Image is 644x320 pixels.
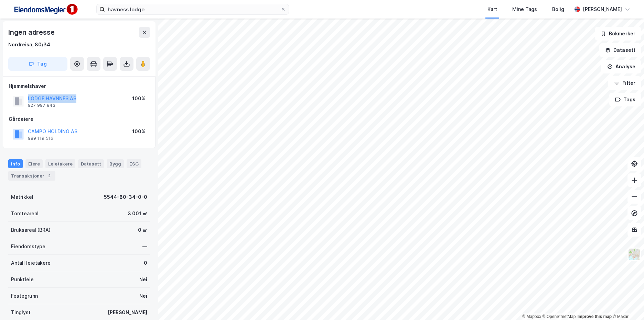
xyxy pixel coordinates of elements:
div: Punktleie [11,275,34,284]
button: Datasett [599,43,641,57]
div: Kontrollprogram for chat [610,287,644,320]
div: Bruksareal (BRA) [11,226,51,234]
div: Ingen adresse [8,27,56,38]
div: Leietakere [45,159,75,168]
div: Gårdeiere [9,115,150,123]
div: Nei [139,292,147,300]
div: Datasett [78,159,104,168]
div: Transaksjoner [8,171,55,181]
a: Mapbox [522,314,541,319]
div: 2 [46,172,53,179]
div: ESG [127,159,141,168]
a: OpenStreetMap [543,314,576,319]
div: Hjemmelshaver [9,82,150,90]
div: Nordreisa, 80/34 [8,41,50,49]
img: Z [628,248,641,261]
div: — [142,242,147,251]
div: Bolig [552,5,564,13]
div: 3 001 ㎡ [128,209,147,218]
div: Matrikkel [11,193,33,201]
div: Eiere [25,159,43,168]
div: Bygg [107,159,124,168]
iframe: Chat Widget [610,287,644,320]
div: Eiendomstype [11,242,45,251]
div: 0 [144,259,147,267]
button: Tag [8,57,67,71]
div: 100% [132,127,146,136]
div: Tinglyst [11,308,31,317]
button: Filter [608,76,641,90]
div: 989 119 516 [28,136,53,141]
div: 927 997 843 [28,103,55,108]
button: Tags [609,93,641,106]
div: 0 ㎡ [138,226,147,234]
div: Tomteareal [11,209,39,218]
button: Bokmerker [595,27,641,41]
img: F4PB6Px+NJ5v8B7XTbfpPpyloAAAAASUVORK5CYII= [11,2,80,17]
div: Mine Tags [512,5,537,13]
div: Nei [139,275,147,284]
div: Kart [487,5,497,13]
button: Analyse [601,60,641,73]
div: Antall leietakere [11,259,51,267]
div: 5544-80-34-0-0 [104,193,147,201]
div: [PERSON_NAME] [583,5,622,13]
div: [PERSON_NAME] [108,308,147,317]
div: 100% [132,94,146,103]
div: Festegrunn [11,292,38,300]
a: Improve this map [578,314,612,319]
div: Info [8,159,23,168]
input: Søk på adresse, matrikkel, gårdeiere, leietakere eller personer [105,4,280,14]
